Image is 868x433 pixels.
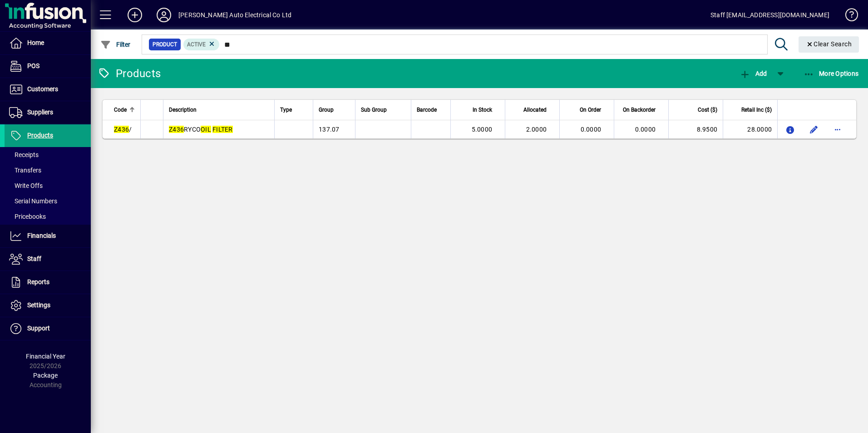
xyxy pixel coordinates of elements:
[723,120,777,138] td: 28.0000
[114,105,135,115] div: Code
[417,105,437,115] span: Barcode
[807,122,821,137] button: Edit
[9,197,57,205] span: Serial Numbers
[804,70,859,77] span: More Options
[472,126,493,133] span: 5.0000
[27,278,49,285] span: Reports
[319,105,334,115] span: Group
[580,105,601,115] span: On Order
[5,209,91,224] a: Pricebooks
[511,105,555,115] div: Allocated
[120,7,149,23] button: Add
[5,55,91,78] a: POS
[5,225,91,247] a: Financials
[361,105,387,115] span: Sub Group
[27,108,53,116] span: Suppliers
[169,126,184,133] em: Z436
[98,66,161,81] div: Products
[838,2,857,31] a: Knowledge Base
[98,36,133,53] button: Filter
[212,126,233,133] em: FILTER
[9,167,41,174] span: Transfers
[33,372,58,379] span: Package
[456,105,500,115] div: In Stock
[27,325,50,332] span: Support
[5,147,91,162] a: Receipts
[27,232,56,239] span: Financials
[5,101,91,124] a: Suppliers
[806,40,852,48] span: Clear Search
[5,317,91,340] a: Support
[169,126,233,133] span: RYCO
[5,248,91,271] a: Staff
[183,39,220,50] mat-chip: Activation Status: Active
[9,151,39,158] span: Receipts
[473,105,492,115] span: In Stock
[153,40,177,49] span: Product
[741,105,772,115] span: Retail Inc ($)
[27,132,53,139] span: Products
[114,105,127,115] span: Code
[830,122,845,137] button: More options
[801,65,861,82] button: More Options
[319,126,340,133] span: 137.07
[201,126,211,133] em: OIL
[27,62,39,69] span: POS
[5,294,91,317] a: Settings
[5,32,91,54] a: Home
[27,255,41,262] span: Staff
[26,353,65,360] span: Financial Year
[668,120,723,138] td: 8.9500
[581,126,602,133] span: 0.0000
[565,105,609,115] div: On Order
[5,78,91,101] a: Customers
[5,162,91,178] a: Transfers
[169,105,269,115] div: Description
[698,105,717,115] span: Cost ($)
[737,65,769,82] button: Add
[100,41,131,48] span: Filter
[740,70,767,77] span: Add
[417,105,445,115] div: Barcode
[187,41,206,48] span: Active
[319,105,350,115] div: Group
[27,39,44,46] span: Home
[114,126,132,133] span: /
[178,8,291,22] div: [PERSON_NAME] Auto Electrical Co Ltd
[710,8,829,22] div: Staff [EMAIL_ADDRESS][DOMAIN_NAME]
[620,105,664,115] div: On Backorder
[149,7,178,23] button: Profile
[5,178,91,193] a: Write Offs
[635,126,656,133] span: 0.0000
[280,105,292,115] span: Type
[361,105,405,115] div: Sub Group
[114,126,129,133] em: Z436
[169,105,197,115] span: Description
[9,182,43,189] span: Write Offs
[5,193,91,209] a: Serial Numbers
[623,105,656,115] span: On Backorder
[5,271,91,294] a: Reports
[526,126,547,133] span: 2.0000
[27,301,50,309] span: Settings
[9,213,46,220] span: Pricebooks
[280,105,307,115] div: Type
[523,105,547,115] span: Allocated
[799,36,859,53] button: Clear
[27,85,58,93] span: Customers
